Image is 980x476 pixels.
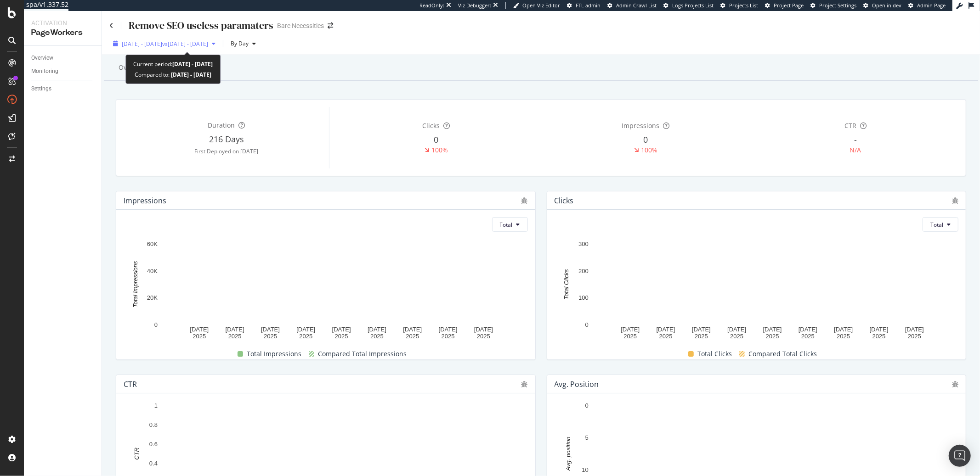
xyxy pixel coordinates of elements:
[109,36,219,51] button: [DATE] - [DATE]vs[DATE] - [DATE]
[431,146,448,155] div: 100%
[582,466,588,473] text: 10
[442,333,455,340] text: 2025
[434,134,438,145] span: 0
[850,146,861,155] div: N/A
[908,333,921,340] text: 2025
[419,2,444,9] div: ReadOnly:
[644,134,648,145] span: 0
[905,326,924,333] text: [DATE]
[209,134,244,145] span: 216 Days
[31,53,53,63] div: Overview
[264,333,277,340] text: 2025
[578,268,589,274] text: 200
[31,67,95,76] a: Monitoring
[908,2,946,9] a: Admin Page
[576,2,600,9] span: FTL admin
[477,333,490,340] text: 2025
[621,326,640,333] text: [DATE]
[952,381,958,387] div: bug
[930,221,943,229] span: Total
[555,196,574,205] div: Clicks
[810,2,856,9] a: Project Settings
[149,441,158,448] text: 0.6
[567,2,600,9] a: FTL admin
[31,28,94,38] div: PageWorkers
[162,40,208,48] span: vs [DATE] - [DATE]
[406,333,419,340] text: 2025
[133,448,140,460] text: CTR
[697,348,732,359] span: Total Clicks
[332,326,351,333] text: [DATE]
[147,268,158,274] text: 40K
[31,84,95,94] a: Settings
[585,321,588,328] text: 0
[335,333,348,340] text: 2025
[277,21,324,30] div: Bare Necessities
[296,326,315,333] text: [DATE]
[129,18,273,33] div: Remove SEO useless paramaters
[124,196,166,205] div: Impressions
[513,2,560,9] a: Open Viz Editor
[124,380,137,389] div: CTR
[863,2,901,9] a: Open in dev
[119,63,147,72] div: Overview
[109,22,113,29] a: Click to go back
[663,2,714,9] a: Logs Projects List
[500,221,513,229] span: Total
[521,381,528,387] div: bug
[872,2,901,9] span: Open in dev
[801,333,815,340] text: 2025
[31,84,51,94] div: Settings
[854,134,857,145] span: -
[458,2,491,9] div: Viz Debugger:
[328,22,333,29] div: arrow-right-arrow-left
[368,326,386,333] text: [DATE]
[819,2,856,9] span: Project Settings
[844,121,856,130] span: CTR
[522,2,560,9] span: Open Viz Editor
[228,333,242,340] text: 2025
[730,333,743,340] text: 2025
[872,333,885,340] text: 2025
[763,326,782,333] text: [DATE]
[403,326,422,333] text: [DATE]
[952,197,958,204] div: bug
[172,60,213,68] b: [DATE] - [DATE]
[318,348,407,359] span: Compared Total Impressions
[154,402,158,409] text: 1
[659,333,672,340] text: 2025
[578,241,589,247] text: 300
[208,121,235,129] span: Duration
[31,67,58,76] div: Monitoring
[923,217,958,232] button: Total
[672,2,714,9] span: Logs Projects List
[247,348,301,359] span: Total Impressions
[616,2,657,9] span: Admin Crawl List
[748,348,817,359] span: Compared Total Clicks
[729,2,758,9] span: Projects List
[193,333,206,340] text: 2025
[834,326,853,333] text: [DATE]
[227,36,260,51] button: By Day
[578,295,589,302] text: 100
[154,321,158,328] text: 0
[869,326,888,333] text: [DATE]
[149,421,158,428] text: 0.8
[555,239,955,341] svg: A chart.
[656,326,675,333] text: [DATE]
[422,121,440,130] span: Clicks
[170,71,211,78] b: [DATE] - [DATE]
[132,261,139,308] text: Total Impressions
[149,460,158,467] text: 0.4
[641,146,657,155] div: 100%
[692,326,711,333] text: [DATE]
[31,18,94,28] div: Activation
[774,2,804,9] span: Project Page
[31,53,95,63] a: Overview
[227,39,249,47] span: By Day
[585,434,588,441] text: 5
[720,2,758,9] a: Projects List
[555,380,599,389] div: Avg. position
[492,217,528,232] button: Total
